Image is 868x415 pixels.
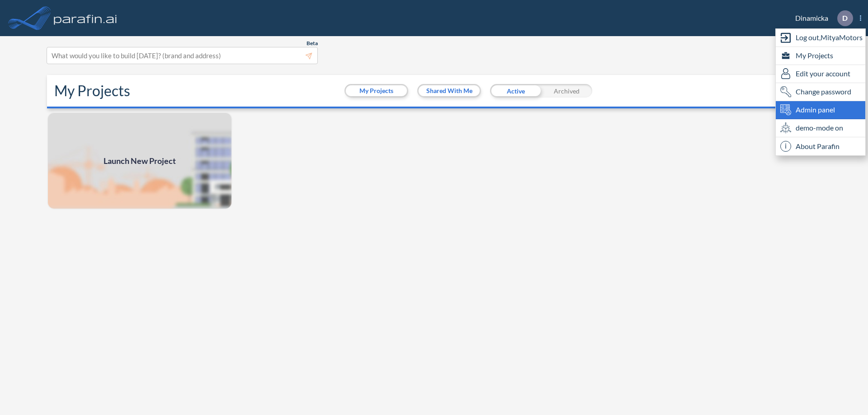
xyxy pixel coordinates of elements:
div: Admin panel [776,101,865,119]
span: Launch New Project [104,155,176,167]
span: i [780,141,791,152]
div: My Projects [776,47,865,65]
span: Change password [796,86,851,97]
div: Archived [541,84,592,98]
img: add [47,112,232,210]
p: D [842,14,848,22]
span: About Parafin [796,141,840,152]
span: Edit your account [796,68,850,79]
div: Log out [776,29,865,47]
span: demo-mode on [796,122,843,133]
div: Dinamicka [782,10,861,26]
a: Launch New Project [47,112,232,210]
div: Edit user [776,65,865,83]
div: Change password [776,83,865,101]
img: logo [52,9,119,27]
button: Shared With Me [419,85,480,96]
div: demo-mode on [776,119,865,137]
div: Active [490,84,541,98]
button: My Projects [346,85,407,96]
span: Log out, MityaMotors [796,32,863,43]
span: Admin panel [796,104,835,115]
span: My Projects [796,50,833,61]
div: About Parafin [776,137,865,155]
h2: My Projects [54,82,130,99]
span: Beta [307,40,318,47]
